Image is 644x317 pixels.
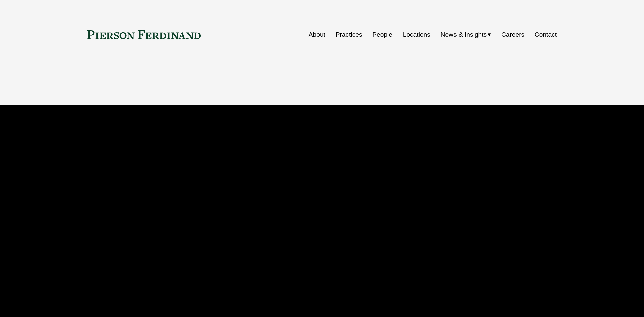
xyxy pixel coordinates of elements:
a: About [309,28,325,41]
a: Careers [501,28,524,41]
a: People [372,28,392,41]
a: Contact [535,28,557,41]
a: Locations [403,28,430,41]
span: News & Insights [441,29,487,41]
a: folder dropdown [441,28,491,41]
a: Practices [336,28,362,41]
